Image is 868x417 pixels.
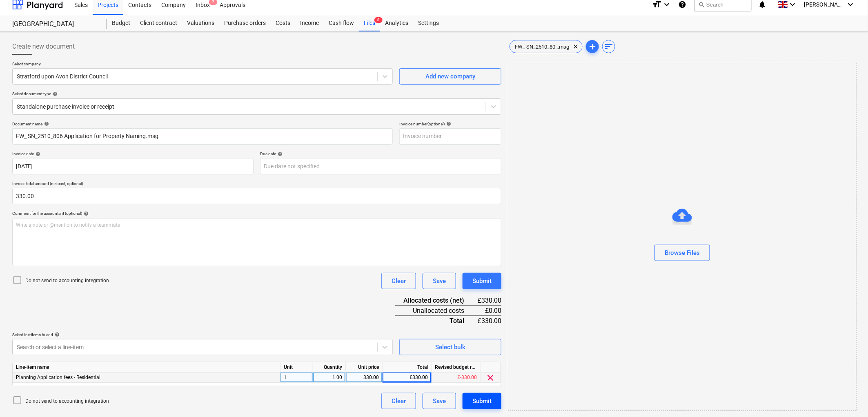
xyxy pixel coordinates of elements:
[12,61,393,68] p: Select company
[395,306,477,316] div: Unallocated costs
[383,362,432,372] div: Total
[654,245,710,261] button: Browse Files
[25,398,109,405] p: Do not send to accounting integration
[12,332,393,337] div: Select line-items to add
[182,15,219,31] a: Valuations
[432,372,481,383] div: £-330.00
[280,372,313,383] div: 1
[276,152,283,156] span: help
[392,396,406,406] div: Clear
[381,393,416,409] button: Clear
[435,342,465,352] div: Select bulk
[432,362,481,372] div: Revised budget remaining
[12,181,501,188] p: Invoice total amount (net cost, optional)
[12,151,254,156] div: Invoice date
[433,276,446,286] div: Save
[346,362,383,372] div: Unit price
[423,393,456,409] button: Save
[477,306,501,316] div: £0.00
[472,276,492,286] div: Submit
[260,158,501,174] input: Due date not specified
[698,1,705,8] span: search
[359,15,380,31] div: Files
[423,273,456,289] button: Save
[804,1,845,8] span: [PERSON_NAME]
[25,277,109,284] p: Do not send to accounting integration
[588,42,597,51] span: add
[260,151,501,156] div: Due date
[508,63,857,410] div: Browse Files
[16,375,100,380] span: Planning Application fees - Residential
[510,40,583,53] div: FW_ SN_2510_80...msg
[280,362,313,372] div: Unit
[82,211,89,216] span: help
[571,42,581,51] span: clear
[12,188,501,204] input: Invoice total amount (net cost, optional)
[135,15,182,31] a: Client contract
[392,276,406,286] div: Clear
[477,296,501,306] div: £330.00
[383,372,432,383] div: £330.00
[12,128,393,145] input: Document name
[349,372,379,383] div: 330.00
[295,15,324,31] a: Income
[399,121,501,127] div: Invoice number (optional)
[486,373,496,383] span: clear
[316,372,342,383] div: 1.00
[374,17,383,23] span: 8
[433,396,446,406] div: Save
[463,393,501,409] button: Submit
[12,121,393,127] div: Document name
[827,378,868,417] iframe: Chat Widget
[313,362,346,372] div: Quantity
[359,15,380,31] a: Files8
[219,15,271,31] a: Purchase orders
[107,15,135,31] a: Budget
[665,248,700,258] div: Browse Files
[12,20,97,29] div: [GEOGRAPHIC_DATA]
[463,273,501,289] button: Submit
[399,68,501,85] button: Add new company
[12,158,254,174] input: Invoice date not specified
[42,121,49,126] span: help
[12,42,75,51] span: Create new document
[380,15,413,31] a: Analytics
[604,42,614,51] span: sort
[472,396,492,406] div: Submit
[51,91,58,96] span: help
[324,15,359,31] a: Cash flow
[413,15,444,31] a: Settings
[477,316,501,326] div: £330.00
[395,316,477,326] div: Total
[53,332,60,337] span: help
[395,296,477,306] div: Allocated costs (net)
[13,362,280,372] div: Line-item name
[399,339,501,355] button: Select bulk
[399,128,501,145] input: Invoice number
[381,273,416,289] button: Clear
[271,15,295,31] a: Costs
[12,211,501,216] div: Comment for the accountant (optional)
[425,71,475,82] div: Add new company
[34,152,40,156] span: help
[445,121,451,126] span: help
[510,44,574,50] span: FW_ SN_2510_80...msg
[12,91,501,96] div: Select document type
